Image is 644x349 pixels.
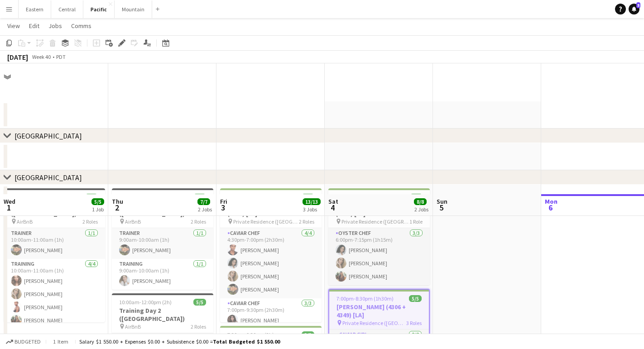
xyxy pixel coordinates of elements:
[112,259,213,290] app-card-role: Training1/19:00am-10:00am (1h)[PERSON_NAME]
[328,197,338,206] span: Sat
[220,188,322,322] app-job-card: 4:30pm-9:30pm (5h)7/7Someone's in the Kitchen (4327) [LA] Private Residence ([GEOGRAPHIC_DATA], [...
[636,2,640,8] span: 5
[71,22,91,30] span: Comms
[82,218,98,225] span: 2 Roles
[341,218,409,225] span: Private Residence ([GEOGRAPHIC_DATA], [GEOGRAPHIC_DATA])
[51,0,83,18] button: Central
[11,194,64,201] span: 10:00am-11:00am (1h)
[2,202,15,213] span: 1
[219,202,227,213] span: 3
[4,259,105,329] app-card-role: Training4/410:00am-11:00am (1h)[PERSON_NAME][PERSON_NAME][PERSON_NAME][PERSON_NAME]
[227,331,274,338] span: 7:30pm-9:30pm (2h)
[29,22,39,30] span: Edit
[30,53,53,60] span: Week 40
[629,4,639,14] a: 5
[414,206,428,213] div: 2 Jobs
[302,331,314,338] span: 3/3
[125,323,141,330] span: AirBnB
[48,22,62,30] span: Jobs
[409,218,423,225] span: 1 Role
[115,0,152,18] button: Mountain
[220,228,322,298] app-card-role: Caviar Chef4/44:30pm-7:00pm (2h30m)[PERSON_NAME][PERSON_NAME][PERSON_NAME][PERSON_NAME]
[303,198,321,205] span: 13/13
[50,338,72,345] span: 1 item
[336,295,394,302] span: 7:00pm-8:30pm (1h30m)
[112,306,213,323] h3: Training Day 2 ([GEOGRAPHIC_DATA])
[67,20,95,32] a: Comms
[198,206,212,213] div: 2 Jobs
[4,228,105,259] app-card-role: Trainer1/110:00am-11:00am (1h)[PERSON_NAME]
[303,206,320,213] div: 3 Jobs
[328,228,430,285] app-card-role: Oyster Chef3/36:00pm-7:15pm (1h15m)[PERSON_NAME][PERSON_NAME][PERSON_NAME]
[119,299,172,306] span: 10:00am-12:00pm (2h)
[437,197,447,206] span: Sun
[191,323,206,330] span: 2 Roles
[197,198,210,205] span: 7/7
[409,295,422,302] span: 5/5
[14,339,41,345] span: Budgeted
[112,197,123,206] span: Thu
[543,202,557,213] span: 6
[7,22,20,30] span: View
[336,194,393,201] span: 6:00pm-7:15pm (1h15m)
[14,131,82,140] div: [GEOGRAPHIC_DATA]
[329,303,429,319] h3: [PERSON_NAME] (4306 + 4349) [LA]
[7,53,28,62] div: [DATE]
[4,197,15,206] span: Wed
[112,188,213,290] app-job-card: 9:00am-10:00am (1h)2/2Training Day 1 ([GEOGRAPHIC_DATA]) AirBnB2 RolesTrainer1/19:00am-10:00am (1...
[14,173,82,182] div: [GEOGRAPHIC_DATA]
[342,320,406,326] span: Private Residence ([GEOGRAPHIC_DATA], [GEOGRAPHIC_DATA])
[45,20,66,32] a: Jobs
[233,218,299,225] span: Private Residence ([GEOGRAPHIC_DATA], [GEOGRAPHIC_DATA])
[83,0,115,18] button: Pacific
[435,202,447,213] span: 5
[302,194,314,201] span: 7/7
[4,188,105,322] app-job-card: 10:00am-11:00am (1h)5/5Training Day 1 ([GEOGRAPHIC_DATA]) AirBnB2 RolesTrainer1/110:00am-11:00am ...
[91,198,104,205] span: 5/5
[125,218,141,225] span: AirBnB
[85,194,98,201] span: 5/5
[414,198,427,205] span: 8/8
[193,299,206,306] span: 5/5
[56,53,66,60] div: PDT
[220,197,227,206] span: Fri
[410,194,423,201] span: 3/3
[92,206,104,213] div: 1 Job
[299,218,314,225] span: 2 Roles
[191,218,206,225] span: 2 Roles
[327,202,338,213] span: 4
[25,20,43,32] a: Edit
[213,338,280,345] span: Total Budgeted $1 550.00
[193,194,206,201] span: 2/2
[545,197,557,206] span: Mon
[4,20,24,32] a: View
[119,194,169,201] span: 9:00am-10:00am (1h)
[328,188,430,285] app-job-card: 6:00pm-7:15pm (1h15m)3/3[PERSON_NAME] Productions (4214) [LA] Private Residence ([GEOGRAPHIC_DATA...
[5,337,42,347] button: Budgeted
[17,218,33,225] span: AirBnB
[227,194,274,201] span: 4:30pm-9:30pm (5h)
[79,338,280,345] div: Salary $1 550.00 + Expenses $0.00 + Subsistence $0.00 =
[19,0,51,18] button: Eastern
[112,228,213,259] app-card-role: Trainer1/19:00am-10:00am (1h)[PERSON_NAME]
[406,320,422,326] span: 3 Roles
[111,202,123,213] span: 2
